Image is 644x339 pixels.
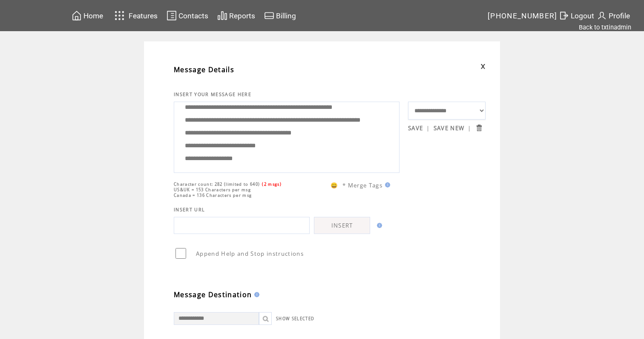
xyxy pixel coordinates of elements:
img: contacts.svg [167,10,177,21]
img: chart.svg [217,10,227,21]
img: creidtcard.svg [264,10,274,21]
img: home.svg [72,10,82,21]
span: Home [83,12,103,20]
span: | [468,124,471,132]
span: Profile [609,12,630,20]
a: Logout [558,9,595,22]
a: Home [70,9,104,22]
span: Append Help and Stop instructions [196,250,304,257]
span: [PHONE_NUMBER] [488,12,558,20]
span: Canada = 136 Characters per msg [174,193,252,198]
span: Reports [229,12,255,20]
img: help.gif [252,292,259,297]
span: US&UK = 153 Characters per msg [174,187,251,193]
a: INSERT [314,217,370,234]
img: features.svg [112,9,127,23]
img: exit.svg [559,10,569,21]
a: SAVE NEW [434,124,465,132]
span: (2 msgs) [262,181,282,187]
img: help.gif [374,223,382,228]
a: SAVE [408,124,423,132]
span: Billing [276,12,296,20]
a: Reports [216,9,256,22]
img: help.gif [382,182,390,187]
span: Message Details [174,65,234,74]
img: profile.svg [597,10,607,21]
a: SHOW SELECTED [276,316,314,321]
span: 😀 [331,181,338,189]
span: INSERT YOUR MESSAGE HERE [174,91,251,97]
span: Contacts [178,12,208,20]
a: Contacts [165,9,210,22]
a: Back to txtinadmin [579,23,631,31]
span: Message Destination [174,290,252,299]
a: Billing [263,9,297,22]
a: Features [111,7,159,24]
input: Submit [475,124,483,132]
span: INSERT URL [174,207,205,213]
span: * Merge Tags [342,181,382,189]
a: Profile [595,9,631,22]
span: Logout [571,12,594,20]
span: Features [129,12,158,20]
span: Character count: 282 (limited to 640) [174,181,260,187]
span: | [426,124,430,132]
